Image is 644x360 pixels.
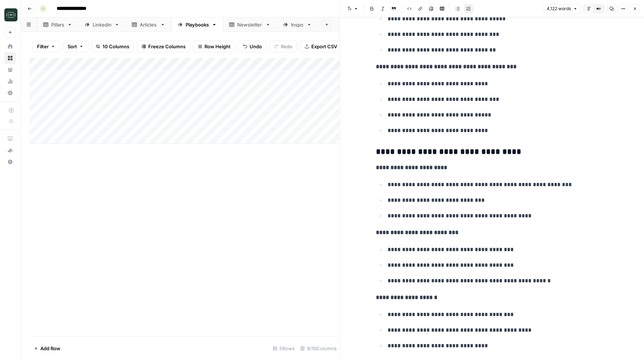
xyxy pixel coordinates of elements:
button: Redo [270,41,297,52]
button: Sort [63,41,88,52]
a: Articles [126,17,171,32]
a: AirOps Academy [4,133,16,144]
a: Your Data [4,64,16,75]
button: Freeze Columns [137,41,190,52]
span: 4,122 words [547,5,571,12]
button: 4,122 words [543,4,581,13]
span: Sort [68,43,77,50]
a: Pillars [37,17,78,32]
a: Playbooks [171,17,223,32]
span: 10 Columns [102,43,129,50]
span: Undo [250,43,262,50]
a: Home [4,41,16,52]
button: Help + Support [4,156,16,168]
a: Usage [4,75,16,87]
span: Export CSV [311,43,337,50]
span: Add Row [40,345,60,352]
img: Catalyst Logo [4,8,17,21]
div: Pillars [51,21,64,28]
a: Browse [4,52,16,64]
span: Row Height [204,43,231,50]
span: Filter [37,43,49,50]
button: 10 Columns [91,41,134,52]
a: Newsletter [223,17,277,32]
span: Freeze Columns [148,43,186,50]
div: 9/10 Columns [297,343,340,354]
a: Inspo [277,17,318,32]
button: Undo [238,41,267,52]
button: What's new? [4,144,16,156]
a: Linkedin [78,17,126,32]
div: What's new? [5,145,16,156]
a: Settings [4,87,16,99]
div: Linkedin [93,21,112,28]
div: Playbooks [186,21,209,28]
button: Export CSV [300,41,342,52]
button: Add Row [29,343,65,354]
div: Inspo [291,21,304,28]
button: Row Height [193,41,235,52]
span: Redo [281,43,292,50]
div: Articles [140,21,157,28]
div: 5 Rows [270,343,297,354]
button: Workspace: Catalyst [4,6,16,24]
button: Filter [32,41,60,52]
div: Newsletter [237,21,263,28]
